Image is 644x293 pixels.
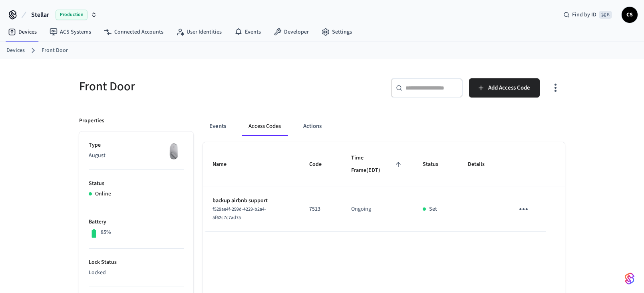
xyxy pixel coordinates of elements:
[309,158,332,171] span: Code
[89,141,184,149] p: Type
[429,205,437,213] p: Set
[203,117,565,136] div: ant example
[56,10,87,20] span: Production
[315,25,358,39] a: Settings
[297,117,328,136] button: Actions
[97,25,170,39] a: Connected Accounts
[79,78,317,95] h5: Front Door
[622,8,637,22] span: CS
[622,7,638,23] button: CS
[89,179,184,188] p: Status
[43,25,97,39] a: ACS Systems
[164,141,184,161] img: August Wifi Smart Lock 3rd Gen, Silver, Front
[309,205,332,213] p: 7513
[351,152,403,177] span: Time Frame(EDT)
[213,206,266,221] span: f529ae4f-299d-4229-b2a4-5f62c7c7ad75
[89,151,184,160] p: August
[6,46,25,55] a: Devices
[89,218,184,226] p: Battery
[213,197,290,205] p: backup airbnb support
[557,8,618,22] div: Find by ID⌘ K
[599,11,612,19] span: ⌘ K
[95,190,111,198] p: Online
[423,158,449,171] span: Status
[469,78,540,98] button: Add Access Code
[79,117,104,125] p: Properties
[89,269,184,277] p: Locked
[203,117,233,136] button: Events
[170,25,228,39] a: User Identities
[203,142,565,232] table: sticky table
[228,25,267,39] a: Events
[342,187,413,232] td: Ongoing
[488,83,530,93] span: Add Access Code
[31,10,49,20] span: Stellar
[89,258,184,267] p: Lock Status
[468,158,495,171] span: Details
[2,25,43,39] a: Devices
[267,25,315,39] a: Developer
[572,11,596,19] span: Find by ID
[42,46,68,55] a: Front Door
[213,158,237,171] span: Name
[242,117,287,136] button: Access Codes
[625,272,634,285] img: SeamLogoGradient.69752ec5.svg
[101,228,111,237] p: 85%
